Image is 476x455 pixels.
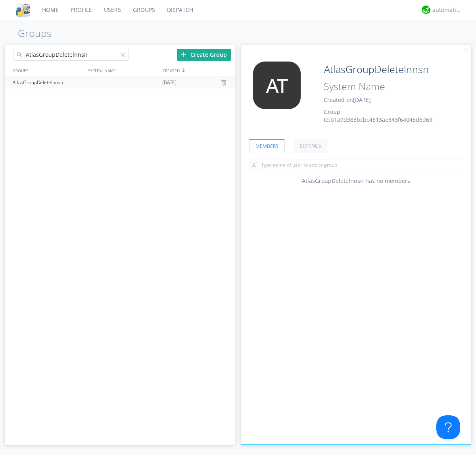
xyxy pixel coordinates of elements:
div: SYSTEM_NAME [86,65,161,76]
span: [DATE] [162,77,177,88]
img: d2d01cd9b4174d08988066c6d424eccd [422,6,430,14]
span: Created on [324,96,371,104]
iframe: Toggle Customer Support [436,415,460,439]
img: cddb5a64eb264b2086981ab96f4c1ba7 [16,3,30,17]
span: [DATE] [353,96,371,104]
input: System Name [321,79,449,94]
div: AtlasGroupDeletelnnsn [11,77,85,88]
input: Group Name [321,61,449,77]
span: Group Id: b1a9d383bcbc4813ae843f64045d6d69 [324,108,432,123]
img: cancel.svg [463,47,469,53]
img: 373638.png [247,61,307,109]
a: MEMBERS [249,139,285,153]
div: GROUPS [11,65,84,76]
div: CREATED [161,65,236,76]
a: AtlasGroupDeletelnnsn[DATE] [5,77,235,88]
div: Create Group [177,49,231,61]
input: Type name of user to add to group [247,159,465,171]
a: SETTINGS [294,139,328,153]
div: automation+atlas [432,6,462,14]
div: AtlasGroupDeletelnnsn has no members [241,177,471,185]
input: Search groups [13,49,129,61]
img: plus.svg [181,52,186,57]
